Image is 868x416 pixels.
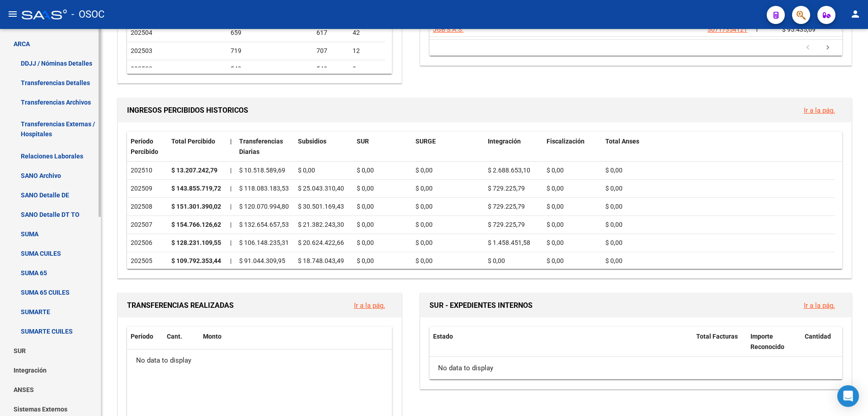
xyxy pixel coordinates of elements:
span: $ 0,00 [605,257,623,264]
span: $ 0,00 [357,221,374,228]
datatable-header-cell: Monto [199,327,385,346]
span: Cantidad [805,333,831,340]
div: 659 [231,28,310,38]
span: 202502 [131,65,152,72]
datatable-header-cell: Total Percibido [168,132,226,162]
span: Importe Reconocido [750,333,784,350]
datatable-header-cell: Cantidad [801,327,842,357]
span: 202503 [131,47,152,54]
span: $ 0,00 [357,167,374,174]
div: Open Intercom Messenger [837,385,859,407]
div: 42 [353,28,382,38]
span: $ 0,00 [357,239,374,246]
span: $ 95.435,69 [782,26,816,33]
span: Período Percibido [131,138,158,155]
datatable-header-cell: Transferencias Diarias [236,132,294,162]
span: INGRESOS PERCIBIDOS HISTORICOS [127,106,248,115]
span: Cant. [167,333,182,340]
datatable-header-cell: Importe Reconocido [747,327,801,357]
span: $ 0,00 [488,257,505,264]
strong: $ 13.207.242,79 [171,167,217,174]
span: $ 0,00 [605,221,623,228]
span: $ 132.654.657,53 [239,221,289,228]
button: Ir a la pág. [347,297,392,314]
span: | [230,221,231,228]
span: Transferencias Diarias [239,138,283,155]
a: go to previous page [799,43,816,53]
span: $ 118.083.183,53 [239,185,289,192]
span: $ 106.148.235,31 [239,239,289,246]
datatable-header-cell: Subsidios [294,132,353,162]
datatable-header-cell: SURGE [412,132,484,162]
span: $ 0,00 [298,167,315,174]
span: Integración [488,138,521,145]
datatable-header-cell: Total Facturas [693,327,747,357]
span: Estado [433,333,453,340]
span: $ 10.518.589,69 [239,167,285,174]
mat-icon: person [850,9,861,19]
span: $ 0,00 [357,185,374,192]
span: $ 0,00 [605,203,623,210]
span: Total Percibido [171,138,215,145]
span: $ 0,00 [415,185,433,192]
span: | [230,167,231,174]
a: Ir a la pág. [804,301,835,310]
span: $ 0,00 [547,167,564,174]
div: 202509 [131,183,164,194]
div: 540 [316,64,345,74]
datatable-header-cell: SUR [353,132,412,162]
span: $ 729.225,79 [488,221,525,228]
span: Fiscalización [547,138,585,145]
span: $ 0,00 [415,167,433,174]
button: Ir a la pág. [797,297,842,314]
span: TRANSFERENCIAS REALIZADAS [127,301,234,310]
span: $ 21.382.243,30 [298,221,344,228]
datatable-header-cell: | [226,132,236,162]
button: Ir a la pág. [797,102,842,119]
strong: $ 151.301.390,02 [171,203,221,210]
span: 30717354121 [708,26,747,33]
span: | [230,257,231,264]
span: | [230,185,231,192]
span: SUR - EXPEDIENTES INTERNOS [429,301,533,310]
span: $ 0,00 [415,203,433,210]
div: 719 [231,46,310,56]
span: $ 20.624.422,66 [298,239,344,246]
a: Ir a la pág. [804,106,835,115]
span: $ 0,00 [605,167,623,174]
strong: $ 154.766.126,62 [171,221,221,228]
span: 202504 [131,29,152,36]
div: 707 [316,46,345,56]
span: $ 0,00 [547,239,564,246]
span: $ 0,00 [415,239,433,246]
span: SURGE [415,138,436,145]
span: $ 0,00 [547,221,564,228]
div: 9 [353,64,382,74]
div: 202508 [131,201,164,212]
div: 202510 [131,165,164,176]
datatable-header-cell: Período Percibido [127,132,168,162]
span: $ 0,00 [605,185,623,192]
span: | [230,203,231,210]
span: $ 91.044.309,95 [239,257,285,264]
strong: $ 128.231.109,55 [171,239,221,246]
span: $ 25.043.310,40 [298,185,344,192]
span: $ 0,00 [547,257,564,264]
span: Total Anses [605,138,639,145]
datatable-header-cell: Integración [484,132,543,162]
span: Total Facturas [696,333,738,340]
div: 202506 [131,238,164,248]
div: No data to display [429,357,842,379]
span: $ 0,00 [605,239,623,246]
span: Monto [203,333,222,340]
div: 549 [231,64,310,74]
span: $ 0,00 [357,257,374,264]
span: Subsidios [298,138,326,145]
span: $ 729.225,79 [488,185,525,192]
span: $ 0,00 [357,203,374,210]
strong: $ 143.855.719,72 [171,185,221,192]
span: $ 0,00 [415,257,433,264]
span: $ 0,00 [415,221,433,228]
mat-icon: menu [7,9,18,19]
strong: $ 109.792.353,44 [171,257,221,264]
